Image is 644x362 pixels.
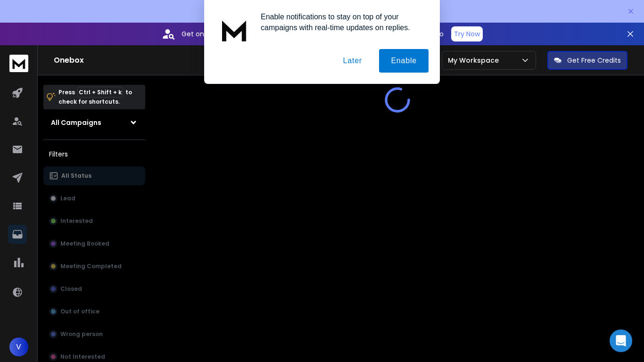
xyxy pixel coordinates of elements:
span: Ctrl + Shift + k [77,87,123,98]
img: notification icon [215,11,253,49]
button: Later [331,49,373,73]
button: All Campaigns [43,113,145,132]
div: Enable notifications to stay on top of your campaigns with real-time updates on replies. [253,11,429,33]
h1: All Campaigns [51,118,101,127]
h3: Filters [43,148,145,161]
button: V [9,337,28,356]
div: Open Intercom Messenger [610,329,632,352]
button: Enable [379,49,429,73]
p: Press to check for shortcuts. [58,88,132,107]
